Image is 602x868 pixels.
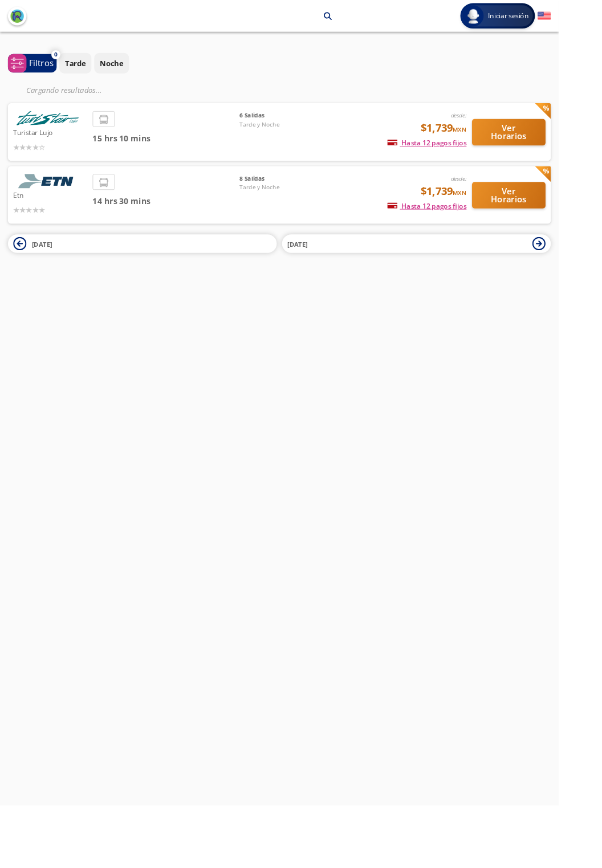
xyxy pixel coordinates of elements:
em: desde: [486,188,503,196]
span: 14 hrs 30 mins [100,210,258,223]
span: Iniciar sesión [521,11,574,23]
span: 6 Salidas [258,120,338,129]
p: Etn [14,203,94,217]
p: Tarde [70,62,92,74]
p: Noche [108,62,133,74]
img: Etn [14,188,88,203]
button: [DATE] [9,252,298,272]
span: 15 hrs 10 mins [100,142,258,156]
button: Tarde [64,57,99,79]
em: Cargando resultados ... [29,92,110,103]
small: MXN [488,203,503,211]
span: 0 [59,54,62,64]
button: Noche [101,57,139,79]
span: [DATE] [34,259,56,268]
p: Turistar Lujo [14,135,94,149]
em: desde: [486,120,503,128]
span: Hasta 12 pagos fijos [417,149,503,159]
button: [DATE] [304,252,593,272]
button: back [9,7,29,27]
span: Tarde y Noche [258,129,338,139]
span: $1,739 [453,197,503,214]
span: 8 Salidas [258,188,338,197]
small: MXN [488,135,503,144]
p: [GEOGRAPHIC_DATA] [164,11,245,23]
button: Ver Horarios [509,196,588,225]
img: Turistar Lujo [14,120,88,135]
span: [DATE] [310,259,332,268]
button: 0Filtros [9,58,61,78]
span: $1,739 [453,129,503,146]
button: Ver Horarios [509,128,588,157]
button: English [579,10,593,25]
p: [GEOGRAPHIC_DATA] [259,11,340,23]
span: Tarde y Noche [258,197,338,207]
span: Hasta 12 pagos fijos [417,217,503,227]
p: Filtros [31,61,58,75]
